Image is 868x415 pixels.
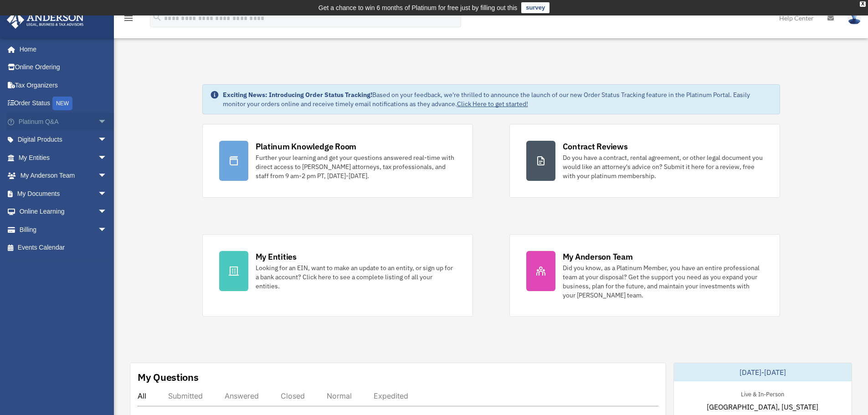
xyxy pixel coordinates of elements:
a: Events Calendar [6,239,121,257]
a: My Documentsarrow_drop_down [6,184,121,203]
a: Order StatusNEW [6,94,121,113]
div: My Entities [256,251,297,262]
span: arrow_drop_down [98,113,116,131]
div: NEW [52,97,72,110]
a: Platinum Knowledge Room Further your learning and get your questions answered real-time with dire... [202,124,473,198]
span: arrow_drop_down [98,131,116,149]
img: User Pic [847,11,861,25]
div: Live & In-Person [734,389,791,398]
div: Answered [225,391,259,400]
a: survey [521,2,550,13]
span: arrow_drop_down [98,220,116,239]
div: Contract Reviews [563,141,628,152]
span: [GEOGRAPHIC_DATA], [US_STATE] [707,401,818,412]
span: arrow_drop_down [98,167,116,185]
a: Online Ordering [6,58,121,77]
a: My Anderson Teamarrow_drop_down [6,167,121,185]
div: Expedited [374,391,408,400]
img: Anderson Advisors Platinum Portal [4,11,87,29]
div: Looking for an EIN, want to make an update to an entity, or sign up for a bank account? Click her... [256,263,456,291]
strong: Exciting News: Introducing Order Status Tracking! [223,91,372,99]
div: Did you know, as a Platinum Member, you have an entire professional team at your disposal? Get th... [563,263,763,300]
a: Online Learningarrow_drop_down [6,203,121,221]
a: Billingarrow_drop_down [6,220,121,239]
a: Click Here to get started! [457,100,528,108]
i: menu [123,13,134,24]
div: Platinum Knowledge Room [256,141,357,152]
a: Home [6,40,116,58]
a: My Entitiesarrow_drop_down [6,149,121,167]
div: My Anderson Team [563,251,633,262]
span: arrow_drop_down [98,149,116,167]
a: Contract Reviews Do you have a contract, rental agreement, or other legal document you would like... [509,124,780,198]
i: search [152,12,162,22]
a: Digital Productsarrow_drop_down [6,131,121,149]
div: Based on your feedback, we're thrilled to announce the launch of our new Order Status Tracking fe... [223,90,772,108]
a: My Entities Looking for an EIN, want to make an update to an entity, or sign up for a bank accoun... [202,234,473,317]
div: close [860,1,866,7]
div: My Questions [138,370,199,384]
div: Get a chance to win 6 months of Platinum for free just by filling out this [318,2,518,13]
span: arrow_drop_down [98,203,116,221]
div: Normal [327,391,352,400]
a: Platinum Q&Aarrow_drop_down [6,113,121,131]
div: All [138,391,146,400]
div: Do you have a contract, rental agreement, or other legal document you would like an attorney's ad... [563,153,763,180]
div: Closed [281,391,305,400]
div: [DATE]-[DATE] [674,363,852,381]
a: My Anderson Team Did you know, as a Platinum Member, you have an entire professional team at your... [509,234,780,317]
div: Submitted [168,391,203,400]
a: menu [123,16,134,24]
span: arrow_drop_down [98,184,116,203]
a: Tax Organizers [6,76,121,94]
div: Further your learning and get your questions answered real-time with direct access to [PERSON_NAM... [256,153,456,180]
